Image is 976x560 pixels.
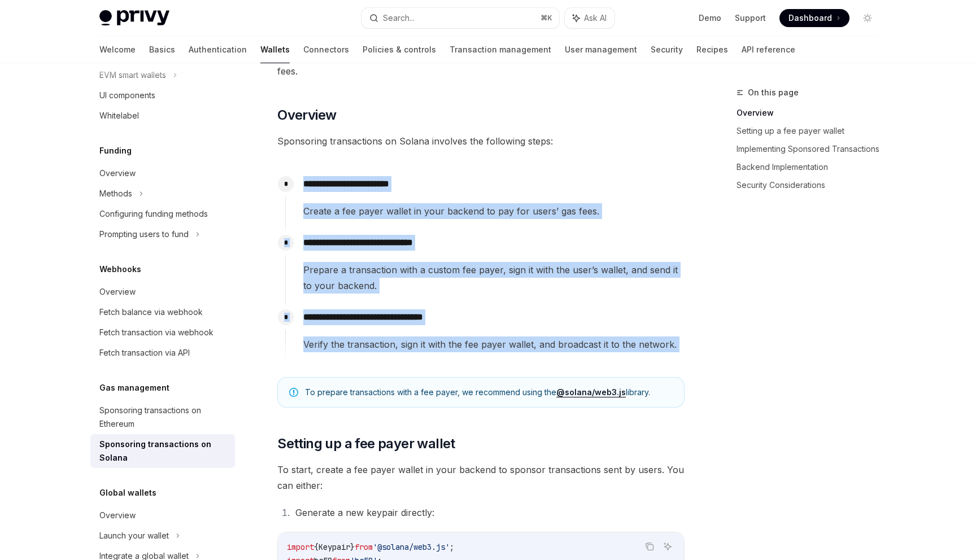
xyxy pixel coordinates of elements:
[737,104,886,122] a: Overview
[303,262,684,294] span: Prepare a transaction with a custom fee payer, sign it with the user’s wallet, and send it to you...
[90,343,235,363] a: Fetch transaction via API
[305,387,673,398] span: To prepare transactions with a fee payer, we recommend using the library.
[565,36,637,63] a: User management
[314,542,319,552] span: {
[149,36,175,63] a: Basics
[99,285,136,299] div: Overview
[99,529,169,542] div: Launch your wallet
[277,106,336,124] span: Overview
[303,336,684,352] span: Verify the transaction, sign it with the fee payer wallet, and broadcast it to the network.
[859,9,877,27] button: Toggle dark mode
[303,203,684,219] span: Create a fee payer wallet in your backend to pay for users’ gas fees.
[99,346,190,360] div: Fetch transaction via API
[90,302,235,322] a: Fetch balance via webhook
[90,282,235,302] a: Overview
[99,167,136,180] div: Overview
[90,505,235,526] a: Overview
[742,36,795,63] a: API reference
[99,89,155,102] div: UI components
[737,140,886,158] a: Implementing Sponsored Transactions
[277,435,455,453] span: Setting up a fee payer wallet
[99,262,141,276] h5: Webhooks
[99,36,136,63] a: Welcome
[737,158,886,176] a: Backend Implementation
[99,228,189,241] div: Prompting users to fund
[584,12,607,24] span: Ask AI
[99,10,169,26] img: light logo
[90,400,235,434] a: Sponsoring transactions on Ethereum
[779,9,849,27] a: Dashboard
[189,36,247,63] a: Authentication
[99,187,132,200] div: Methods
[660,539,675,554] button: Ask AI
[699,12,721,24] a: Demo
[361,8,559,28] button: Search...⌘K
[350,542,355,552] span: }
[363,36,436,63] a: Policies & controls
[642,539,657,554] button: Copy the contents from the code block
[373,542,450,552] span: '@solana/web3.js'
[260,36,290,63] a: Wallets
[289,388,298,397] svg: Note
[90,204,235,224] a: Configuring funding methods
[303,36,349,63] a: Connectors
[99,438,228,465] div: Sponsoring transactions on Solana
[90,106,235,126] a: Whitelabel
[90,163,235,183] a: Overview
[99,404,228,431] div: Sponsoring transactions on Ethereum
[277,133,685,149] span: Sponsoring transactions on Solana involves the following steps:
[99,305,203,319] div: Fetch balance via webhook
[292,505,685,520] li: Generate a new keypair directly:
[99,326,213,339] div: Fetch transaction via webhook
[383,11,415,25] div: Search...
[99,109,139,123] div: Whitelabel
[565,8,615,28] button: Ask AI
[696,36,728,63] a: Recipes
[277,462,685,493] span: To start, create a fee payer wallet in your backend to sponsor transactions sent by users. You ca...
[99,509,136,522] div: Overview
[355,542,373,552] span: from
[287,542,314,552] span: import
[90,434,235,468] a: Sponsoring transactions on Solana
[788,12,832,24] span: Dashboard
[99,381,169,395] h5: Gas management
[90,322,235,343] a: Fetch transaction via webhook
[541,14,552,23] span: ⌘ K
[651,36,683,63] a: Security
[556,387,626,397] a: @solana/web3.js
[737,176,886,194] a: Security Considerations
[450,542,454,552] span: ;
[99,486,156,500] h5: Global wallets
[748,86,799,99] span: On this page
[735,12,766,24] a: Support
[99,207,208,221] div: Configuring funding methods
[99,144,132,158] h5: Funding
[737,122,886,140] a: Setting up a fee payer wallet
[90,85,235,106] a: UI components
[319,542,350,552] span: Keypair
[450,36,551,63] a: Transaction management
